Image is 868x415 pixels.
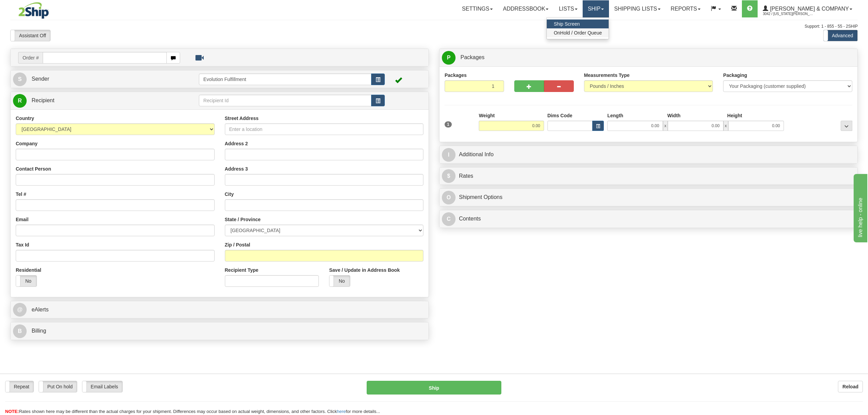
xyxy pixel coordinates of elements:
a: R Recipient [13,94,178,108]
iframe: chat widget [852,173,867,242]
span: R [13,94,27,108]
a: $Rates [442,169,855,183]
a: Shipping lists [609,0,665,17]
span: P [442,51,456,65]
label: Address 2 [225,140,248,147]
label: Measurements Type [584,72,630,79]
label: Advanced [824,30,857,41]
a: P Packages [442,51,855,65]
label: Height [727,112,742,119]
a: Ship Screen [547,19,609,28]
span: I [442,148,456,162]
label: Contact Person [16,165,51,172]
label: Width [667,112,681,119]
span: [PERSON_NAME] & Company [768,6,849,12]
span: Sender [31,76,49,82]
a: B Billing [13,324,426,338]
span: x [663,121,668,131]
label: Address 3 [225,165,248,172]
a: OnHold / Order Queue [547,28,609,37]
input: Enter a location [225,123,424,135]
label: Save / Update in Address Book [329,267,399,273]
a: Settings [457,0,498,17]
label: Email [16,216,28,223]
label: Street Address [225,115,259,122]
div: live help - online [5,4,63,12]
label: State / Province [225,216,261,223]
a: IAdditional Info [442,148,855,162]
a: @ eAlerts [13,303,426,317]
span: B [13,324,27,338]
label: Packaging [723,72,747,79]
input: Recipient Id [199,95,371,106]
label: Put On hold [39,381,77,392]
input: Sender Id [199,73,371,85]
label: Country [16,115,34,122]
a: Lists [554,0,582,17]
a: Ship [583,0,609,17]
a: Reports [666,0,706,17]
label: Dims Code [547,112,572,119]
span: Ship Screen [554,21,580,27]
span: O [442,191,456,204]
label: Assistant Off [11,30,50,41]
label: No [16,276,37,286]
a: here [337,409,346,414]
label: No [329,276,350,286]
span: Order # [18,52,43,64]
label: Repeat [5,381,33,392]
label: Residential [16,267,41,273]
button: Ship [367,381,501,394]
a: [PERSON_NAME] & Company 3042 / [US_STATE][PERSON_NAME] [758,0,857,17]
a: S Sender [13,72,199,86]
span: OnHold / Order Queue [554,30,602,36]
label: City [225,191,234,198]
span: Billing [31,328,46,334]
span: x [723,121,728,131]
a: Addressbook [498,0,554,17]
span: @ [13,303,27,317]
b: Reload [842,384,858,389]
a: CContents [442,212,855,226]
span: Recipient [31,97,54,103]
label: Weight [479,112,494,119]
img: logo3042.jpg [10,2,57,19]
span: $ [442,169,456,183]
label: Recipient Type [225,267,259,273]
button: Reload [838,381,863,392]
span: eAlerts [31,307,49,312]
span: NOTE: [5,409,19,414]
span: C [442,212,456,226]
label: Length [607,112,623,119]
label: Tel # [16,191,26,198]
div: Support: 1 - 855 - 55 - 2SHIP [10,24,858,29]
span: S [13,72,27,86]
a: OShipment Options [442,190,855,204]
label: Email Labels [82,381,122,392]
span: 3042 / [US_STATE][PERSON_NAME] [763,11,814,17]
span: Packages [460,54,484,60]
label: Packages [445,72,467,79]
label: Company [16,140,38,147]
label: Tax Id [16,241,29,248]
label: Zip / Postal [225,241,250,248]
span: 1 [445,121,452,128]
div: ... [841,121,852,131]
